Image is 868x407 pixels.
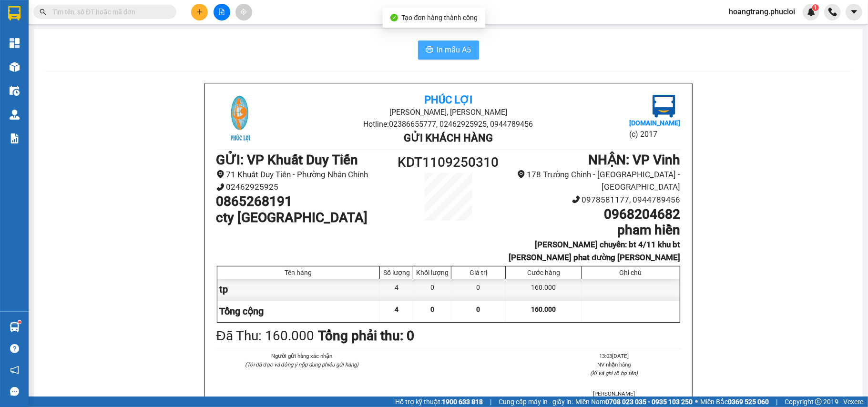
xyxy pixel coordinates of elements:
[451,279,506,300] div: 0
[721,6,803,18] span: hoangtrang.phucloi
[390,152,507,173] h1: KDT1109250310
[454,269,503,276] div: Giá trị
[245,361,358,368] i: (Tôi đã đọc và đồng ý nộp dung phiếu gửi hàng)
[477,305,480,313] span: 0
[216,152,358,168] b: GỬI : VP Khuất Duy Tiến
[506,222,680,238] h1: pham hiền
[424,94,472,106] b: Phúc Lợi
[418,41,479,60] button: printerIn mẫu A5
[216,168,390,181] li: 71 Khuất Duy Tiến - Phường Nhân Chính
[517,170,525,178] span: environment
[217,279,380,300] div: tp
[395,397,483,407] span: Hỗ trợ kỹ thuật:
[390,14,398,21] span: check-circle
[216,210,390,226] h1: cty [GEOGRAPHIC_DATA]
[605,398,693,406] strong: 0708 023 035 - 0935 103 250
[12,69,154,85] b: GỬI : VP Khuất Duy Tiến
[508,269,579,276] div: Cước hàng
[547,389,680,398] li: [PERSON_NAME]
[18,321,21,324] sup: 1
[318,328,414,344] b: Tổng phải thu: 0
[509,240,680,262] b: [PERSON_NAME] chuyển: bt 4/11 khu bt [PERSON_NAME] phat đường [PERSON_NAME]
[10,366,19,375] span: notification
[499,397,573,407] span: Cung cấp máy in - giấy in:
[828,8,837,16] img: phone-icon
[10,38,20,48] img: dashboard-icon
[589,152,681,168] b: NHẬN : VP Vinh
[413,279,451,300] div: 0
[218,9,225,15] span: file-add
[395,305,398,313] span: 4
[8,6,20,20] img: logo-vxr
[437,44,471,56] span: In mẫu A5
[584,269,677,276] div: Ghi chú
[294,118,603,130] li: Hotline: 02386655777, 02462925925, 0944789456
[695,400,698,404] span: ⚪️
[506,206,680,223] h1: 0968204682
[807,8,816,16] img: icon-new-feature
[506,193,680,206] li: 0978581177, 0944789456
[404,132,493,144] b: Gửi khách hàng
[572,195,580,203] span: phone
[216,193,390,210] h1: 0865268191
[402,14,478,21] span: Tạo đơn hàng thành công
[815,398,822,405] span: copyright
[216,183,225,191] span: phone
[10,133,20,143] img: solution-icon
[728,398,769,406] strong: 0369 525 060
[216,181,390,193] li: 02462925925
[506,168,680,193] li: 178 Trường Chinh - [GEOGRAPHIC_DATA] - [GEOGRAPHIC_DATA]
[776,397,777,407] span: |
[426,46,433,55] span: printer
[220,269,378,276] div: Tên hàng
[214,4,230,20] button: file-add
[89,23,398,35] li: [PERSON_NAME], [PERSON_NAME]
[490,397,491,407] span: |
[416,269,449,276] div: Khối lượng
[590,370,638,376] i: (Kí và ghi rõ họ tên)
[220,305,264,317] span: Tổng cộng
[235,352,368,360] li: Người gửi hàng xác nhận
[814,4,817,11] span: 1
[382,269,410,276] div: Số lượng
[10,110,20,120] img: warehouse-icon
[506,279,582,300] div: 160.000
[10,62,20,72] img: warehouse-icon
[10,322,20,332] img: warehouse-icon
[380,279,413,300] div: 4
[216,95,264,142] img: logo.jpg
[191,4,208,20] button: plus
[442,398,483,406] strong: 1900 633 818
[812,4,819,11] sup: 1
[430,305,434,313] span: 0
[547,360,680,369] li: NV nhận hàng
[240,9,247,15] span: aim
[196,9,203,15] span: plus
[10,344,19,353] span: question-circle
[89,35,398,47] li: Hotline: 02386655777, 02462925925, 0944789456
[547,352,680,360] li: 13:03[DATE]
[629,128,680,140] li: (c) 2017
[294,106,603,118] li: [PERSON_NAME], [PERSON_NAME]
[216,326,314,346] div: Đã Thu : 160.000
[10,387,19,396] span: message
[10,86,20,96] img: warehouse-icon
[235,4,252,20] button: aim
[216,170,225,178] span: environment
[531,305,556,313] span: 160.000
[850,8,858,16] span: caret-down
[700,397,769,407] span: Miền Bắc
[575,397,693,407] span: Miền Nam
[629,119,680,127] b: [DOMAIN_NAME]
[40,9,46,15] span: search
[52,7,165,17] input: Tìm tên, số ĐT hoặc mã đơn
[12,12,60,60] img: logo.jpg
[846,4,862,20] button: caret-down
[653,95,675,118] img: logo.jpg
